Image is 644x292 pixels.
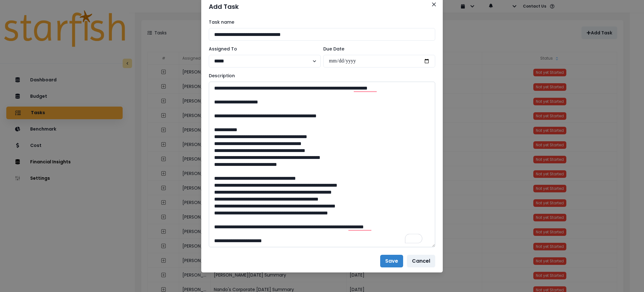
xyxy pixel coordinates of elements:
label: Assigned To [209,46,317,52]
textarea: To enrich screen reader interactions, please activate Accessibility in Grammarly extension settings [209,82,435,247]
label: Description [209,73,431,79]
button: Save [380,255,403,267]
label: Due Date [323,46,431,52]
button: Cancel [407,255,435,267]
label: Task name [209,19,431,26]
